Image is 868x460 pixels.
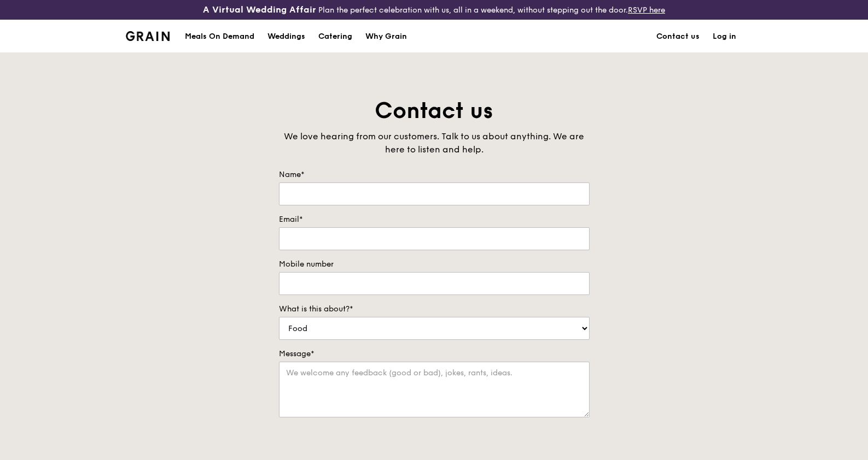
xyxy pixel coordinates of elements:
a: RSVP here [628,5,665,15]
label: What is this about?* [279,304,590,315]
div: We love hearing from our customers. Talk to us about anything. We are here to listen and help. [279,130,590,156]
div: Why Grain [365,20,407,53]
div: Plan the perfect celebration with us, all in a weekend, without stepping out the door. [145,4,724,15]
div: Weddings [267,20,305,53]
div: Meals On Demand [185,20,254,53]
img: Grain [126,31,170,41]
a: Log in [706,20,743,53]
a: Why Grain [359,20,413,53]
div: Catering [318,20,352,53]
label: Message* [279,349,590,359]
label: Name* [279,169,590,180]
a: Weddings [261,20,312,53]
h3: A Virtual Wedding Affair [203,4,316,15]
a: Contact us [650,20,706,53]
h1: Contact us [279,96,590,126]
label: Mobile number [279,259,590,270]
a: GrainGrain [126,19,170,52]
label: Email* [279,214,590,225]
a: Catering [312,20,359,53]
